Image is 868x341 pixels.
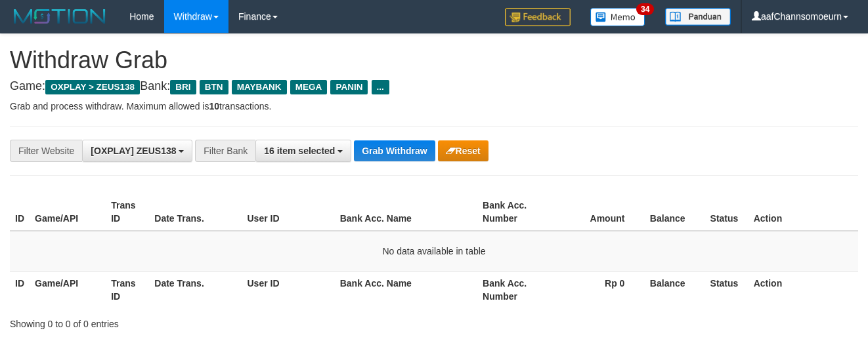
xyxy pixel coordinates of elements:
[354,140,435,161] button: Grab Withdraw
[665,8,731,26] img: panduan.png
[749,271,858,308] th: Action
[30,193,106,231] th: Game/API
[335,193,477,231] th: Bank Acc. Name
[200,80,228,94] span: BTN
[477,193,553,231] th: Bank Acc. Number
[30,271,106,308] th: Game/API
[10,47,858,73] h1: Withdraw Grab
[45,80,140,94] span: OXPLAY > ZEUS138
[10,100,858,113] p: Grab and process withdraw. Maximum allowed is transactions.
[10,80,858,93] h4: Game: Bank:
[232,80,287,94] span: MAYBANK
[10,193,30,231] th: ID
[106,271,149,308] th: Trans ID
[209,101,219,111] strong: 10
[505,8,571,26] img: Feedback.jpg
[106,193,149,231] th: Trans ID
[438,140,488,161] button: Reset
[553,271,644,308] th: Rp 0
[82,140,192,162] button: [OXPLAY] ZEUS138
[372,80,389,94] span: ...
[644,193,705,231] th: Balance
[330,80,368,94] span: PANIN
[264,146,335,156] span: 16 item selected
[553,193,644,231] th: Amount
[644,271,705,308] th: Balance
[195,140,255,162] div: Filter Bank
[10,231,858,271] td: No data available in table
[749,193,858,231] th: Action
[242,271,335,308] th: User ID
[10,312,352,331] div: Showing 0 to 0 of 0 entries
[290,80,328,94] span: MEGA
[149,193,242,231] th: Date Trans.
[242,193,335,231] th: User ID
[10,140,82,162] div: Filter Website
[91,146,176,156] span: [OXPLAY] ZEUS138
[705,271,749,308] th: Status
[255,140,351,162] button: 16 item selected
[705,193,749,231] th: Status
[335,271,477,308] th: Bank Acc. Name
[10,7,110,26] img: MOTION_logo.png
[477,271,553,308] th: Bank Acc. Number
[170,80,196,94] span: BRI
[10,271,30,308] th: ID
[590,8,645,26] img: Button%20Memo.svg
[636,3,654,15] span: 34
[149,271,242,308] th: Date Trans.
